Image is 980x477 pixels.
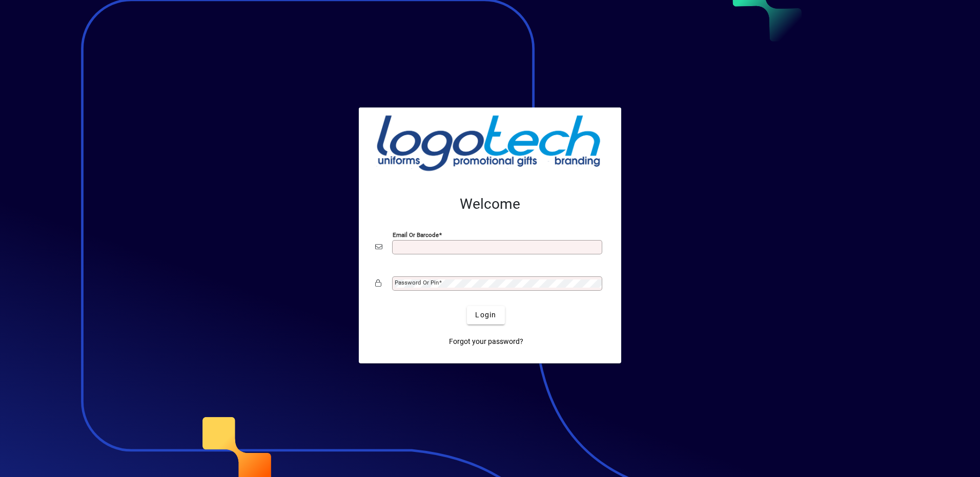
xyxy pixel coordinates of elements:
[393,231,439,238] mat-label: Email or Barcode
[375,196,605,213] h2: Welcome
[467,306,504,324] button: Login
[449,336,523,347] span: Forgot your password?
[395,279,439,286] mat-label: Password or Pin
[445,333,527,351] a: Forgot your password?
[475,310,496,320] span: Login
